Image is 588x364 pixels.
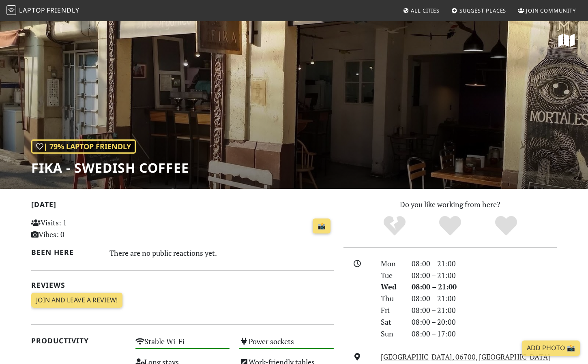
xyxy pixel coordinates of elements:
[47,6,79,15] span: Friendly
[407,281,562,293] div: 08:00 – 21:00
[6,4,79,18] a: LaptopFriendly LaptopFriendly
[399,3,443,18] a: All Cities
[381,352,550,362] a: [GEOGRAPHIC_DATA], 06700, [GEOGRAPHIC_DATA]
[31,281,334,289] h2: Reviews
[109,246,334,259] div: There are no public reactions yet.
[522,340,580,356] a: Add Photo 📸
[376,258,407,270] div: Mon
[411,7,440,14] span: All Cities
[31,217,126,240] p: Visits: 1 Vibes: 0
[407,270,562,281] div: 08:00 – 21:00
[19,6,45,15] span: Laptop
[407,328,562,340] div: 08:00 – 17:00
[515,3,579,18] a: Join Community
[31,139,136,154] div: | 79% Laptop Friendly
[367,215,423,237] div: No
[407,316,562,328] div: 08:00 – 20:00
[407,258,562,270] div: 08:00 – 21:00
[376,304,407,316] div: Fri
[313,218,330,234] a: 📸
[31,248,100,257] h2: Been here
[448,3,510,18] a: Suggest Places
[31,293,122,308] a: Join and leave a review!
[422,215,478,237] div: Yes
[526,7,576,14] span: Join Community
[31,336,126,345] h2: Productivity
[376,281,407,293] div: Wed
[376,316,407,328] div: Sat
[376,328,407,340] div: Sun
[234,335,339,355] div: Power sockets
[31,160,189,176] h1: FIKA - Swedish Coffee
[6,5,16,15] img: LaptopFriendly
[407,304,562,316] div: 08:00 – 21:00
[478,215,534,237] div: Definitely!
[31,200,334,212] h2: [DATE]
[376,293,407,304] div: Thu
[376,270,407,281] div: Tue
[131,335,235,355] div: Stable Wi-Fi
[459,7,506,14] span: Suggest Places
[343,199,557,210] p: Do you like working from here?
[407,293,562,304] div: 08:00 – 21:00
